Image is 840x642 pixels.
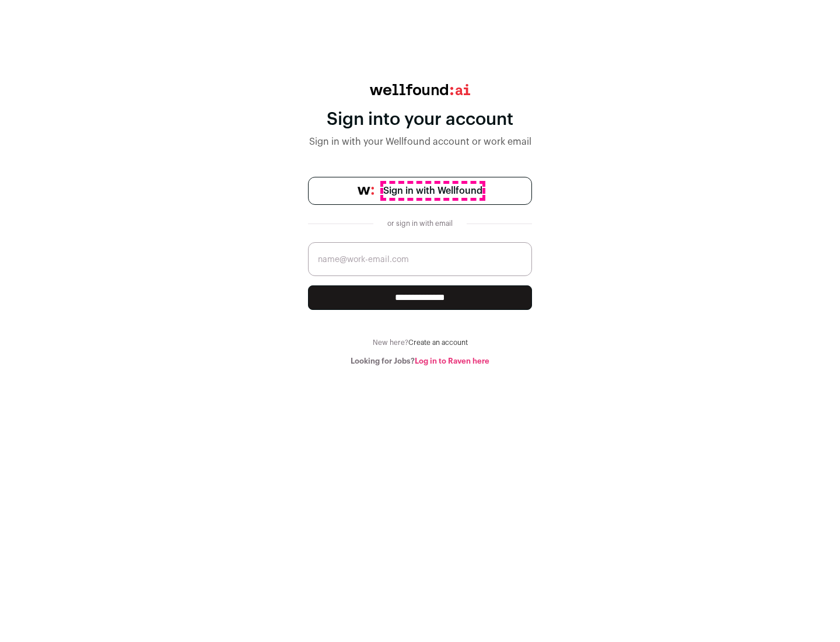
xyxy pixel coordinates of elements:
[308,338,532,347] div: New here?
[370,84,470,95] img: wellfound:ai
[308,242,532,276] input: name@work-email.com
[308,177,532,205] a: Sign in with Wellfound
[308,135,532,149] div: Sign in with your Wellfound account or work email
[308,109,532,130] div: Sign into your account
[408,339,468,346] a: Create an account
[383,184,482,198] span: Sign in with Wellfound
[308,357,532,366] div: Looking for Jobs?
[415,357,489,365] a: Log in to Raven here
[358,187,374,195] img: wellfound-symbol-flush-black-fb3c872781a75f747ccb3a119075da62bfe97bd399995f84a933054e44a575c4.png
[383,219,457,228] div: or sign in with email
